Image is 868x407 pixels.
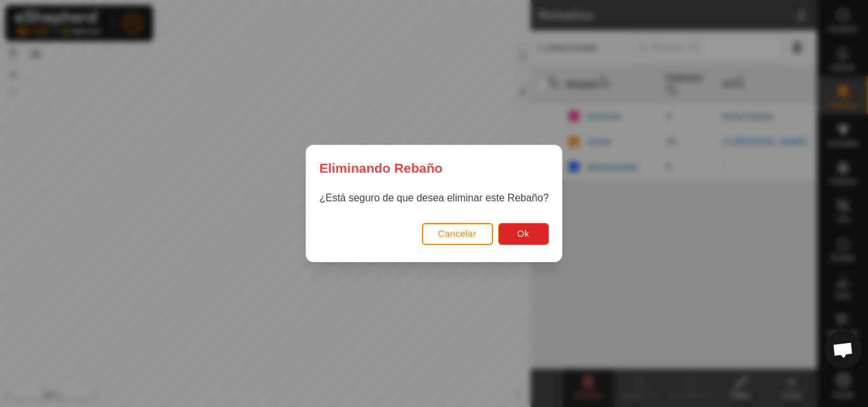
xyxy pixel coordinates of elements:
span: Eliminando Rebaño [319,158,442,178]
button: Ok [498,223,549,245]
button: Cancelar [422,223,493,245]
span: Cancelar [438,229,477,239]
span: Ok [517,229,529,239]
p: ¿Está seguro de que desea eliminar este Rebaño? [319,190,548,206]
div: Chat abierto [824,331,862,369]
